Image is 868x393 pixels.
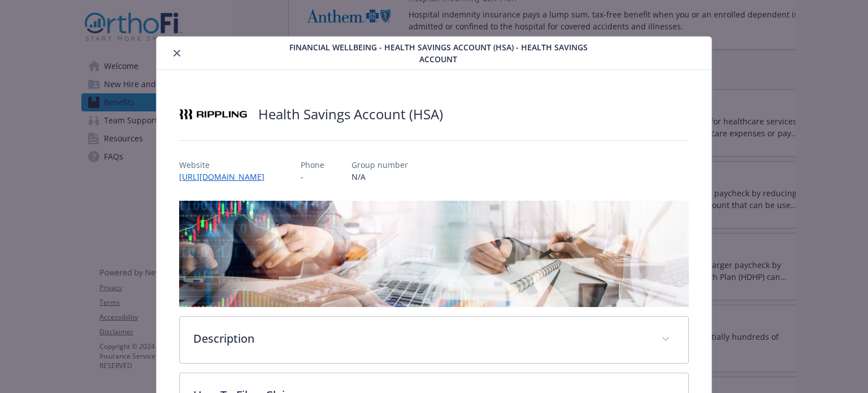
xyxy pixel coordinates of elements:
p: Description [193,330,647,347]
a: [URL][DOMAIN_NAME] [179,171,274,182]
p: Group number [351,159,408,171]
img: Rippling [179,97,247,131]
p: Website [179,159,274,171]
h2: Health Savings Account (HSA) [258,105,443,124]
img: banner [179,201,688,307]
button: close [170,46,184,60]
span: Financial Wellbeing - Health Savings Account (HSA) - Health Savings Account [275,41,602,65]
p: - [301,171,324,183]
p: N/A [351,171,408,183]
p: Phone [301,159,324,171]
div: Description [180,317,688,363]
